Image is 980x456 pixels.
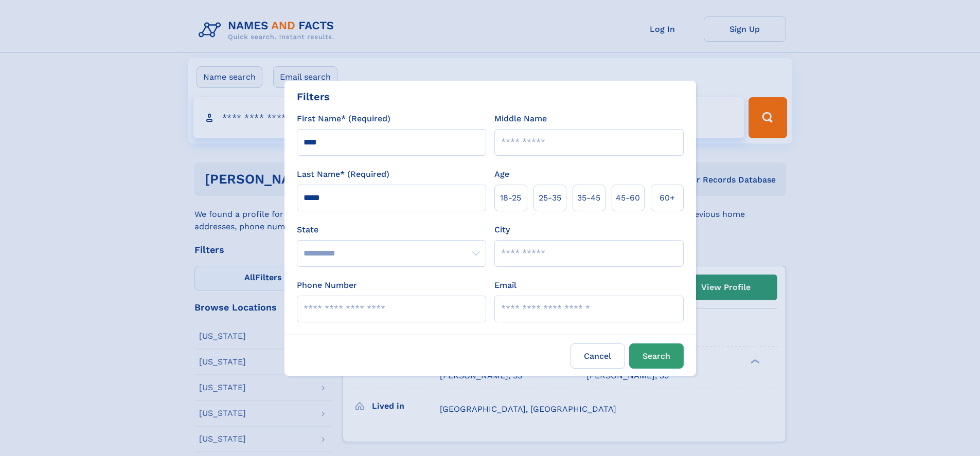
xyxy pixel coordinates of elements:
[494,224,510,236] label: City
[629,343,684,369] button: Search
[297,279,357,291] label: Phone Number
[577,192,600,204] span: 35‑45
[571,343,625,369] label: Cancel
[297,89,330,104] div: Filters
[297,113,390,125] label: First Name* (Required)
[494,113,547,125] label: Middle Name
[660,192,675,204] span: 60+
[297,224,486,236] label: State
[500,192,521,204] span: 18‑25
[494,279,516,291] label: Email
[494,168,509,180] label: Age
[616,192,640,204] span: 45‑60
[539,192,561,204] span: 25‑35
[297,168,389,180] label: Last Name* (Required)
